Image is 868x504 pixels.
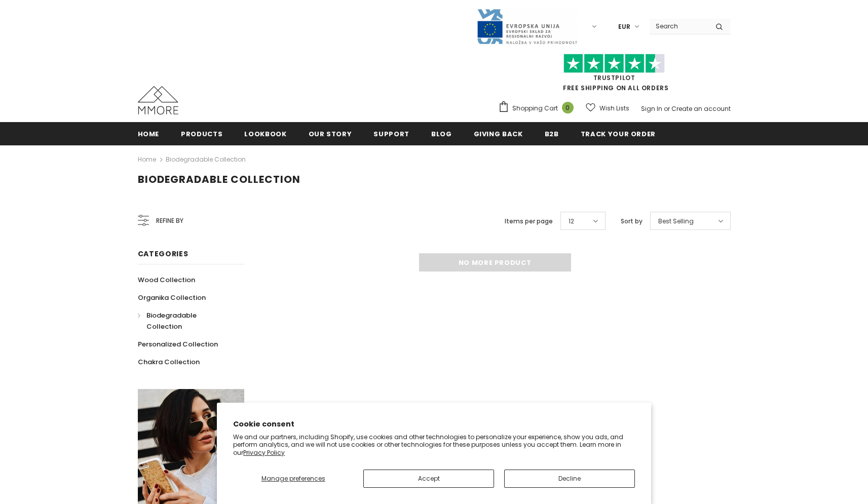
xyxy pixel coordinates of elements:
[621,216,643,226] label: Sort by
[181,129,222,139] span: Products
[569,216,574,226] span: 12
[138,86,178,114] img: MMORE Cases
[233,419,635,430] h2: Cookie consent
[243,448,285,457] a: Privacy Policy
[309,129,352,139] span: Our Story
[156,215,183,226] span: Refine by
[138,275,195,285] span: Wood Collection
[498,58,731,92] span: FREE SHIPPING ON ALL ORDERS
[476,22,578,30] a: Javni Razpis
[138,335,218,353] a: Personalized Collection
[233,433,635,457] p: We and our partners, including Shopify, use cookies and other technologies to personalize your ex...
[138,153,156,166] a: Home
[138,289,206,306] a: Organika Collection
[244,129,286,139] span: Lookbook
[504,470,635,488] button: Decline
[474,122,523,145] a: Giving back
[512,103,558,113] span: Shopping Cart
[138,306,233,335] a: Biodegradable Collection
[474,129,523,139] span: Giving back
[498,101,579,116] a: Shopping Cart 0
[181,122,222,145] a: Products
[363,470,494,488] button: Accept
[599,103,629,113] span: Wish Lists
[664,104,670,113] span: or
[581,129,656,139] span: Track your order
[431,129,452,139] span: Blog
[563,54,665,73] img: Trust Pilot Stars
[593,73,635,82] a: Trustpilot
[138,353,200,371] a: Chakra Collection
[138,129,160,139] span: Home
[138,271,195,289] a: Wood Collection
[166,155,246,164] a: Biodegradable Collection
[562,102,574,113] span: 0
[545,129,559,139] span: B2B
[138,293,206,302] span: Organika Collection
[641,104,662,113] a: Sign In
[545,122,559,145] a: B2B
[618,22,630,32] span: EUR
[244,122,286,145] a: Lookbook
[658,216,694,226] span: Best Selling
[138,172,300,186] span: Biodegradable Collection
[431,122,452,145] a: Blog
[581,122,656,145] a: Track your order
[138,339,218,349] span: Personalized Collection
[309,122,352,145] a: Our Story
[233,470,353,488] button: Manage preferences
[505,216,553,226] label: Items per page
[146,311,197,331] span: Biodegradable Collection
[671,104,731,113] a: Create an account
[586,99,629,117] a: Wish Lists
[261,474,325,483] span: Manage preferences
[476,8,578,45] img: Javni Razpis
[373,129,409,139] span: support
[138,249,188,259] span: Categories
[138,357,200,367] span: Chakra Collection
[650,19,708,33] input: Search Site
[373,122,409,145] a: support
[138,122,160,145] a: Home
